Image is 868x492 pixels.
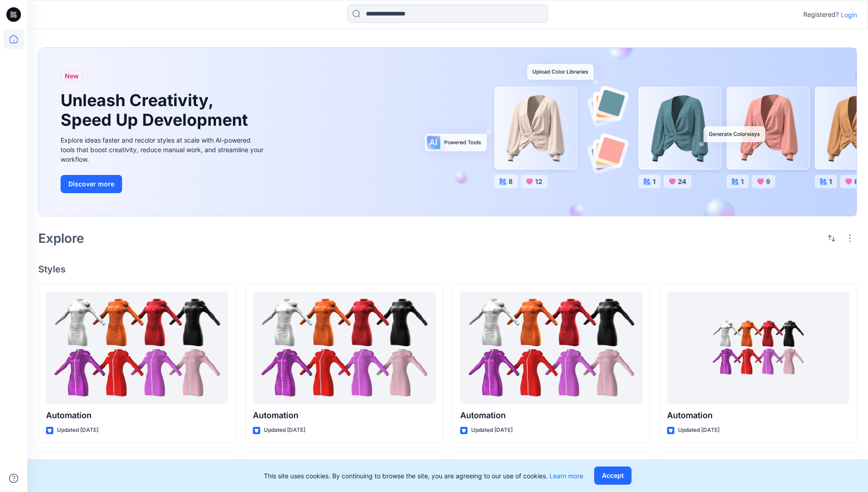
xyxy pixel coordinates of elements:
[253,292,435,404] a: Automation
[46,292,228,404] a: Automation
[38,264,857,275] h4: Styles
[594,466,632,485] button: Accept
[38,231,84,246] h2: Explore
[46,409,228,422] p: Automation
[65,71,79,82] span: New
[264,425,305,435] p: Updated [DATE]
[264,471,583,481] p: This site uses cookies. By continuing to browse the site, you are agreeing to our use of cookies.
[460,409,642,422] p: Automation
[57,425,98,435] p: Updated [DATE]
[841,10,857,20] p: Login
[667,292,849,404] a: Automation
[61,175,266,193] a: Discover more
[61,135,266,164] div: Explore ideas faster and recolor styles at scale with AI-powered tools that boost creativity, red...
[803,9,839,20] p: Registered?
[667,409,849,422] p: Automation
[253,409,435,422] p: Automation
[460,292,642,404] a: Automation
[61,91,252,130] h1: Unleash Creativity, Speed Up Development
[471,425,513,435] p: Updated [DATE]
[61,175,122,193] button: Discover more
[678,425,719,435] p: Updated [DATE]
[550,472,583,480] a: Learn more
